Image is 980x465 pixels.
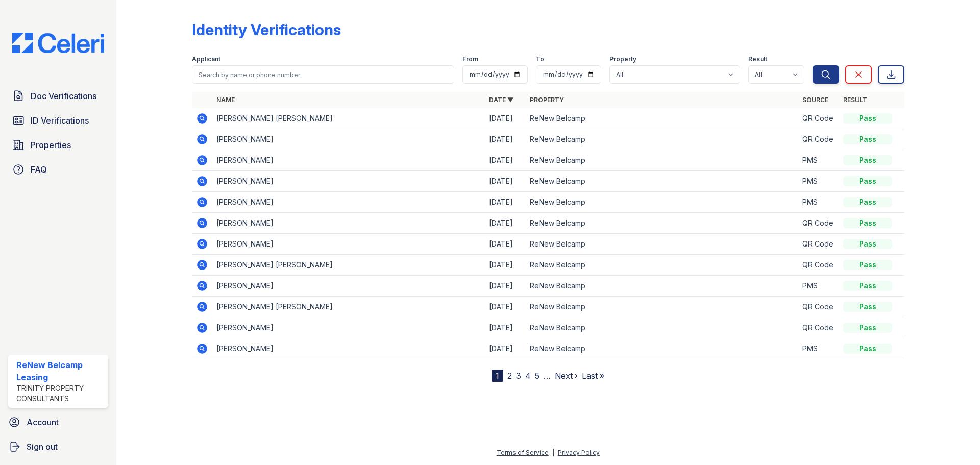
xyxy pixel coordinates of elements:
[27,416,59,428] span: Account
[212,192,485,213] td: [PERSON_NAME]
[530,96,564,104] a: Property
[212,150,485,171] td: [PERSON_NAME]
[485,213,526,234] td: [DATE]
[497,449,549,456] a: Terms of Service
[516,371,521,381] a: 3
[31,163,47,176] span: FAQ
[555,371,578,381] a: Next ›
[192,65,454,84] input: Search by name or phone number
[843,134,892,144] div: Pass
[485,129,526,150] td: [DATE]
[212,129,485,150] td: [PERSON_NAME]
[485,192,526,213] td: [DATE]
[843,218,892,228] div: Pass
[8,159,108,180] a: FAQ
[526,129,798,150] td: ReNew Belcamp
[212,255,485,276] td: [PERSON_NAME] [PERSON_NAME]
[798,108,839,129] td: QR Code
[31,90,96,102] span: Doc Verifications
[843,197,892,207] div: Pass
[485,297,526,317] td: [DATE]
[485,234,526,255] td: [DATE]
[748,55,767,63] label: Result
[31,114,89,127] span: ID Verifications
[544,370,551,382] span: …
[212,171,485,192] td: [PERSON_NAME]
[558,449,600,456] a: Privacy Policy
[843,302,892,312] div: Pass
[536,55,544,63] label: To
[489,96,513,104] a: Date ▼
[31,139,71,151] span: Properties
[802,96,828,104] a: Source
[485,338,526,359] td: [DATE]
[843,260,892,270] div: Pass
[192,20,341,39] div: Identity Verifications
[798,213,839,234] td: QR Code
[526,150,798,171] td: ReNew Belcamp
[485,276,526,297] td: [DATE]
[485,150,526,171] td: [DATE]
[212,338,485,359] td: [PERSON_NAME]
[843,281,892,291] div: Pass
[798,129,839,150] td: QR Code
[582,371,604,381] a: Last »
[526,234,798,255] td: ReNew Belcamp
[798,171,839,192] td: PMS
[212,276,485,297] td: [PERSON_NAME]
[8,86,108,106] a: Doc Verifications
[526,317,798,338] td: ReNew Belcamp
[485,108,526,129] td: [DATE]
[485,255,526,276] td: [DATE]
[8,110,108,131] a: ID Verifications
[843,323,892,333] div: Pass
[843,155,892,165] div: Pass
[526,338,798,359] td: ReNew Belcamp
[507,371,512,381] a: 2
[798,317,839,338] td: QR Code
[492,370,503,382] div: 1
[843,113,892,124] div: Pass
[526,255,798,276] td: ReNew Belcamp
[843,344,892,354] div: Pass
[535,371,540,381] a: 5
[16,383,104,404] div: Trinity Property Consultants
[843,239,892,249] div: Pass
[192,55,220,63] label: Applicant
[212,213,485,234] td: [PERSON_NAME]
[485,171,526,192] td: [DATE]
[8,135,108,155] a: Properties
[4,412,112,432] a: Account
[798,338,839,359] td: PMS
[798,276,839,297] td: PMS
[798,150,839,171] td: PMS
[4,436,112,457] a: Sign out
[212,297,485,317] td: [PERSON_NAME] [PERSON_NAME]
[212,317,485,338] td: [PERSON_NAME]
[526,171,798,192] td: ReNew Belcamp
[798,255,839,276] td: QR Code
[485,317,526,338] td: [DATE]
[843,96,867,104] a: Result
[843,176,892,186] div: Pass
[212,234,485,255] td: [PERSON_NAME]
[798,192,839,213] td: PMS
[526,276,798,297] td: ReNew Belcamp
[798,297,839,317] td: QR Code
[27,440,58,453] span: Sign out
[212,108,485,129] td: [PERSON_NAME] [PERSON_NAME]
[526,192,798,213] td: ReNew Belcamp
[526,297,798,317] td: ReNew Belcamp
[609,55,636,63] label: Property
[798,234,839,255] td: QR Code
[16,359,104,383] div: ReNew Belcamp Leasing
[4,33,112,53] img: CE_Logo_Blue-a8612792a0a2168367f1c8372b55b34899dd931a85d93a1a3d3e32e68fde9ad4.png
[552,449,554,456] div: |
[216,96,235,104] a: Name
[462,55,478,63] label: From
[526,213,798,234] td: ReNew Belcamp
[525,371,531,381] a: 4
[526,108,798,129] td: ReNew Belcamp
